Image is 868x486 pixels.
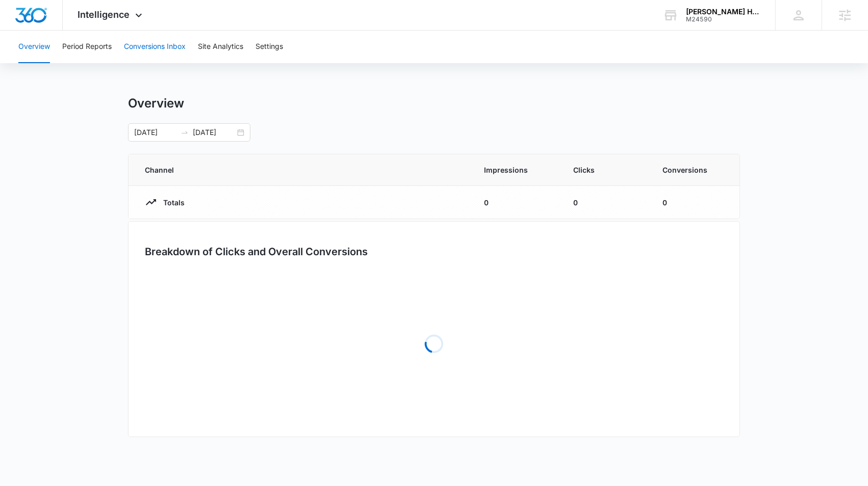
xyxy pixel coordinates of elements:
h1: Overview [128,96,184,111]
span: Impressions [484,165,549,175]
span: to [181,128,189,137]
button: Settings [256,31,283,63]
p: Totals [157,197,185,208]
h3: Breakdown of Clicks and Overall Conversions [145,244,368,259]
button: Site Analytics [198,31,243,63]
input: Start date [134,127,176,138]
button: Period Reports [62,31,112,63]
td: 0 [472,186,561,219]
td: 0 [650,186,739,219]
input: End date [193,127,235,138]
div: account id [686,16,760,23]
button: Overview [18,31,50,63]
div: account name [686,8,760,16]
span: Intelligence [78,9,130,20]
span: Channel [145,165,459,175]
button: Conversions Inbox [124,31,186,63]
span: swap-right [181,128,189,137]
span: Conversions [662,165,723,175]
td: 0 [561,186,650,219]
span: Clicks [573,165,638,175]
